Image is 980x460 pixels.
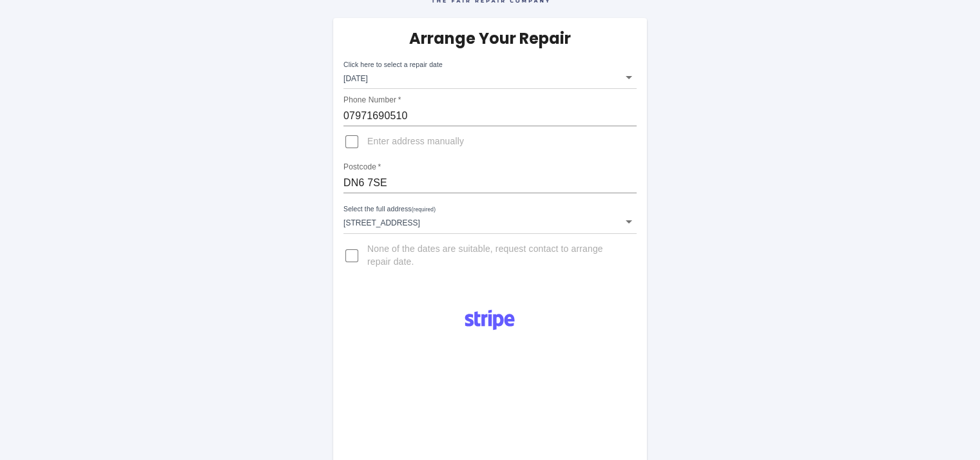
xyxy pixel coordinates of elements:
[343,66,637,89] div: [DATE]
[409,28,571,49] h5: Arrange Your Repair
[343,210,637,233] div: [STREET_ADDRESS]
[412,207,436,213] small: (required)
[457,305,522,336] img: Logo
[367,135,464,148] span: Enter address manually
[367,243,626,269] span: None of the dates are suitable, request contact to arrange repair date.
[343,60,443,70] label: Click here to select a repair date
[343,204,436,215] label: Select the full address
[343,162,381,173] label: Postcode
[343,95,401,106] label: Phone Number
